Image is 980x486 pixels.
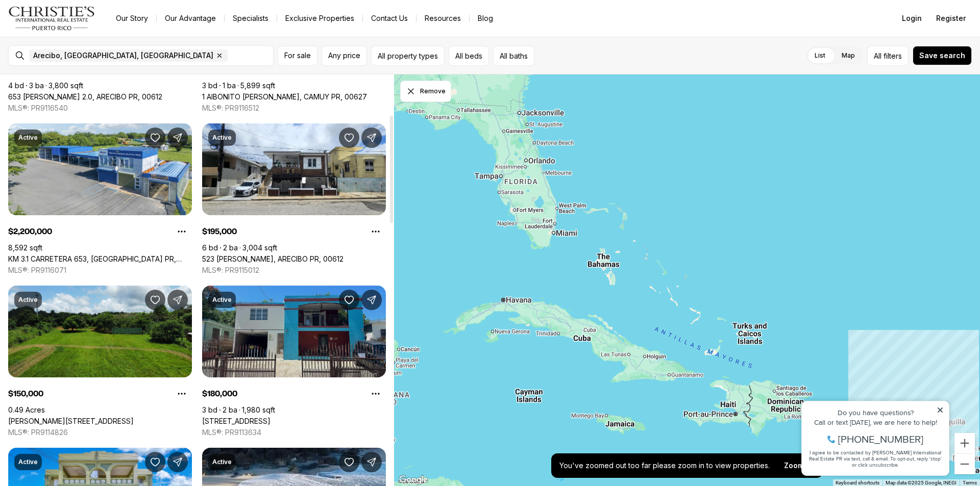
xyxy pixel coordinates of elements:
[8,254,192,264] a: KM 3.1 CARRETERA 653, ARECIBO PR, 00612
[18,458,38,466] p: Active
[202,417,271,426] a: 26 CALLE 26, ARECIBO PR, 00612
[33,52,213,60] span: Arecibo, [GEOGRAPHIC_DATA], [GEOGRAPHIC_DATA]
[559,462,770,470] p: You've zoomed out too far please zoom in to view properties.
[361,290,382,310] button: Share Property
[167,127,188,148] button: Share Property
[361,127,382,148] button: Share Property
[493,46,534,66] button: All baths
[886,480,957,485] span: Map data ©2025 Google, INEGI
[919,52,965,60] span: Save search
[884,50,902,61] span: filters
[202,254,344,264] a: 523 ANGEL M MARIN, ARECIBO PR, 00612
[18,296,38,304] p: Active
[8,417,134,426] a: CARR 490, HATO ARRIBA, ARECIBO PR, 00612
[361,452,382,472] button: Share Property
[277,11,362,25] a: Exclusive Properties
[145,452,165,472] button: Save Property: 203 DEGETAU
[18,134,38,142] p: Active
[212,296,232,304] p: Active
[108,11,156,25] a: Our Story
[322,46,367,66] button: Any price
[171,221,192,242] button: Property options
[902,14,922,22] span: Login
[913,46,972,65] button: Save search
[867,46,909,66] button: Allfilters
[339,127,359,148] button: Save Property: 523 ANGEL M MARIN
[11,23,148,30] div: Do you have questions?
[778,455,819,476] button: Zoom in
[13,63,145,82] span: I agree to be contacted by [PERSON_NAME] International Real Estate PR via text, call & email. To ...
[167,290,188,310] button: Share Property
[145,127,165,148] button: Save Property: KM 3.1 CARRETERA 653
[8,6,95,31] img: logo
[954,454,975,474] button: Zoom out
[834,46,863,65] label: Map
[930,8,972,29] button: Register
[954,433,975,453] button: Zoom in
[806,46,834,65] label: List
[400,81,451,102] button: Dismiss drawing
[363,11,416,25] button: Contact Us
[225,11,277,25] a: Specialists
[8,92,162,101] a: 653 CARR KM 2.0, ARECIBO PR, 00612
[365,383,386,404] button: Property options
[874,50,881,61] span: All
[896,8,928,29] button: Login
[328,52,360,60] span: Any price
[371,46,445,66] button: All property types
[42,48,127,58] span: [PHONE_NUMBER]
[284,52,311,60] span: For sale
[171,383,192,404] button: Property options
[416,11,469,25] a: Resources
[167,452,188,472] button: Share Property
[11,33,148,40] div: Call or text [DATE], we are here to help!
[449,46,489,66] button: All beds
[963,480,977,485] a: Terms (opens in new tab)
[145,290,165,310] button: Save Property: CARR 490
[784,462,813,470] p: Zoom in
[936,14,966,22] span: Register
[212,134,232,142] p: Active
[212,458,232,466] p: Active
[470,11,501,25] a: Blog
[202,92,367,101] a: 1 AIBONITO WARD, CAMUY PR, 00627
[339,290,359,310] button: Save Property: 26 CALLE 26
[157,11,224,25] a: Our Advantage
[278,46,317,66] button: For sale
[365,221,386,242] button: Property options
[339,452,359,472] button: Save Property: 33 SOLAR DUAMEL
